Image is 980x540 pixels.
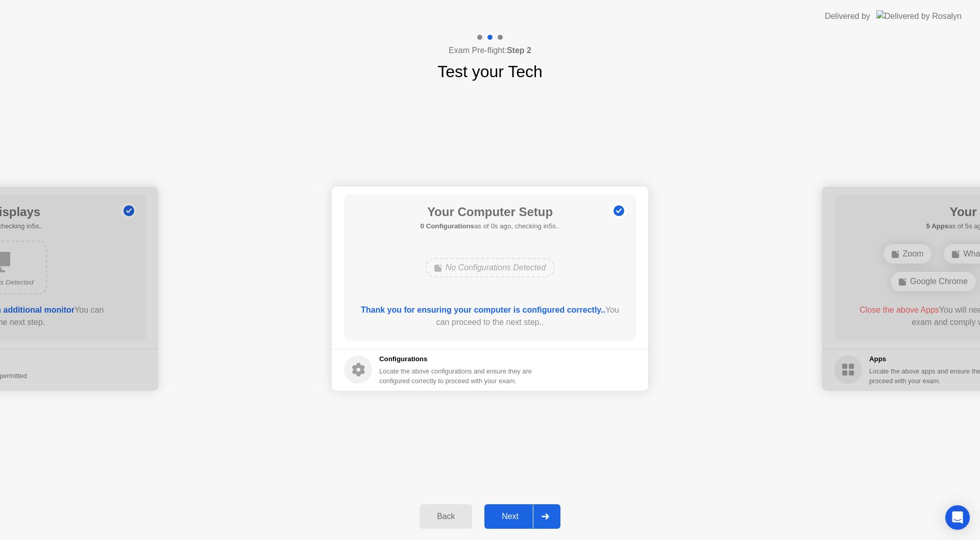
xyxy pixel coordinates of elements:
[379,354,534,364] h5: Configurations
[421,203,560,221] h1: Your Computer Setup
[359,304,622,328] div: You can proceed to the next step..
[876,10,962,22] img: Delivered by Rosalyn
[945,505,970,530] div: Open Intercom Messenger
[361,306,605,314] b: Thank you for ensuring your computer is configured correctly..
[437,59,543,84] h1: Test your Tech
[423,512,469,521] div: Back
[449,44,531,57] h4: Exam Pre-flight:
[507,46,531,55] b: Step 2
[425,258,555,277] div: No Configurations Detected
[484,504,560,529] button: Next
[379,366,534,386] div: Locate the above configurations and ensure they are configured correctly to proceed with your exam.
[487,512,533,521] div: Next
[825,10,870,22] div: Delivered by
[421,222,474,230] b: 0 Configurations
[420,504,472,529] button: Back
[421,221,560,231] h5: as of 0s ago, checking in5s..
